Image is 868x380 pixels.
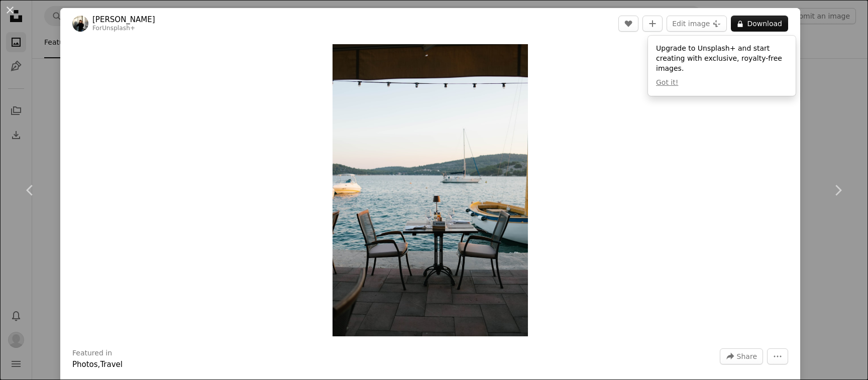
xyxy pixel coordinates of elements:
[92,25,155,33] div: For
[100,360,123,369] a: Travel
[767,348,788,364] button: More Actions
[72,16,88,32] img: Go to Giulia Squillace's profile
[656,78,678,88] button: Got it!
[72,348,112,358] h3: Featured in
[92,15,155,25] a: [PERSON_NAME]
[333,44,527,336] button: Zoom in on this image
[731,16,788,32] button: Download
[648,36,796,96] div: Upgrade to Unsplash+ and start creating with exclusive, royalty-free images.
[808,142,868,238] a: Next
[98,360,100,369] span: ,
[667,16,727,32] button: Edit image
[642,16,663,32] button: Add to Collection
[720,348,763,364] button: Share this image
[737,349,757,364] span: Share
[72,360,98,369] a: Photos
[618,16,638,32] button: Like
[102,25,135,32] a: Unsplash+
[333,44,527,336] img: Two chairs at a table by the water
